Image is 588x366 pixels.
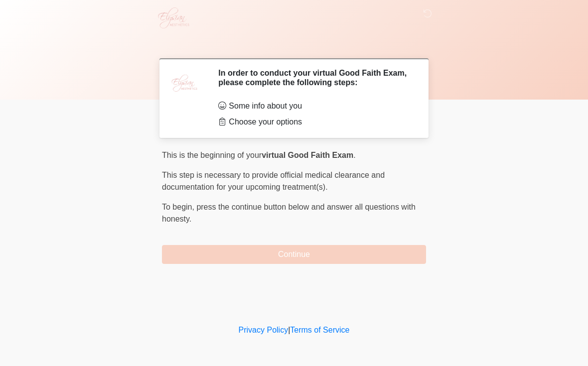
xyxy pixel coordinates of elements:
[162,203,196,211] span: To begin,
[218,68,411,87] h2: In order to conduct your virtual Good Faith Exam, please complete the following steps:
[262,151,353,159] strong: virtual Good Faith Exam
[162,151,262,159] span: This is the beginning of your
[218,100,411,112] li: Some info about you
[288,326,290,334] a: |
[152,7,194,28] img: Elysian Aesthetics Logo
[154,36,434,54] h1: ‎ ‎ ‎ ‎
[218,116,411,128] li: Choose your options
[162,171,385,191] span: This step is necessary to provide official medical clearance and documentation for your upcoming ...
[239,326,289,334] a: Privacy Policy
[169,68,199,98] img: Agent Avatar
[162,245,426,264] button: Continue
[290,326,349,334] a: Terms of Service
[162,203,416,223] span: press the continue button below and answer all questions with honesty.
[353,151,355,159] span: .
